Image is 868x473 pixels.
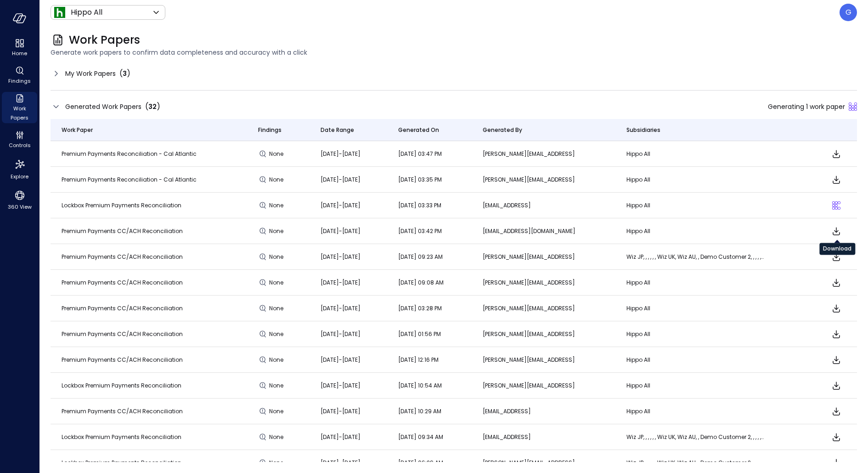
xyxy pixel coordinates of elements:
span: [DATE]-[DATE] [321,330,361,338]
span: Generate work papers to confirm data completeness and accuracy with a click [51,47,857,57]
span: [DATE] 09:23 AM [398,253,443,261]
p: [PERSON_NAME][EMAIL_ADDRESS] [483,304,604,313]
span: [DATE]-[DATE] [321,253,361,261]
span: 360 View [8,202,32,211]
span: [DATE]-[DATE] [321,279,361,286]
span: [DATE] 03:28 PM [398,304,442,312]
span: Explore [11,172,28,181]
div: ( ) [119,68,130,79]
span: [DATE] 03:33 PM [398,201,441,209]
span: My Work Papers [65,68,116,79]
span: None [269,458,286,467]
span: Premium Payments CC/ACH Reconciliation [62,330,183,338]
span: Download [831,174,842,185]
span: Premium Payments CC/ACH Reconciliation [62,253,183,261]
p: [EMAIL_ADDRESS][DOMAIN_NAME] [483,227,604,236]
p: Hippo All [626,355,764,365]
span: Download [831,329,842,340]
span: None [269,201,286,210]
span: [DATE] 12:16 PM [398,356,439,364]
p: [PERSON_NAME][EMAIL_ADDRESS] [483,252,604,262]
div: Generating work paper [832,201,840,210]
span: None [269,433,286,442]
p: Wiz JP, , , , , , Wiz UK, Wiz AU, , Demo Customer 2, , , , , , , , , , [626,458,764,467]
p: Wiz JP, , , , , , Wiz UK, Wiz AU, , Demo Customer 2, , , , , , , , , , [626,433,764,442]
p: Hippo All [626,175,764,184]
span: [DATE] 06:29 AM [398,459,443,467]
span: Download [831,148,842,160]
span: None [269,149,286,159]
span: Download [831,251,842,262]
p: Hippo All [626,227,764,236]
span: [DATE]-[DATE] [321,150,361,158]
p: [EMAIL_ADDRESS] [483,201,604,210]
p: Wiz JP, , , , , , Wiz UK, Wiz AU, , Demo Customer 2, , , , , , , , , , [626,252,764,262]
span: Download [831,406,842,417]
span: [DATE] 09:08 AM [398,279,444,286]
div: Download [819,243,855,255]
p: Hippo All [626,304,764,313]
span: None [269,227,286,236]
span: Premium Payments CC/ACH Reconciliation [62,407,183,415]
span: Premium Payments CC/ACH Reconciliation [62,356,183,364]
span: Download [831,380,842,391]
span: None [269,304,286,313]
span: [DATE]-[DATE] [321,407,361,415]
span: Lockbox Premium Payments Reconciliation [62,201,181,209]
span: Premium Payments Reconciliation - Cal Atlantic [62,150,197,158]
p: [PERSON_NAME][EMAIL_ADDRESS] [483,175,604,184]
span: Work Papers [6,104,34,122]
span: Generated On [398,125,439,135]
span: None [269,278,286,287]
span: Download [831,277,842,288]
span: [DATE] 10:29 AM [398,407,441,415]
p: Hippo All [626,149,764,159]
p: [EMAIL_ADDRESS] [483,433,604,442]
p: G [845,7,851,18]
div: Controls [2,129,37,151]
span: None [269,381,286,390]
div: 360 View [2,188,37,212]
div: Findings [2,64,37,86]
img: Icon [54,7,65,18]
span: None [269,252,286,262]
p: [PERSON_NAME][EMAIL_ADDRESS] [483,381,604,390]
span: [DATE]-[DATE] [321,227,361,235]
span: [DATE] 03:35 PM [398,176,442,183]
span: [DATE] 10:54 AM [398,382,442,389]
span: 3 [123,69,127,78]
span: None [269,175,286,184]
span: Premium Payments CC/ACH Reconciliation [62,227,183,235]
div: Explore [2,156,37,182]
span: Download [831,432,842,443]
span: Findings [8,76,31,85]
span: [DATE]-[DATE] [321,304,361,312]
p: Hippo All [626,407,764,416]
span: Work Paper [62,125,93,135]
span: Download [831,226,842,237]
p: [PERSON_NAME][EMAIL_ADDRESS] [483,355,604,365]
div: Sliding puzzle loader [849,103,857,111]
span: Lockbox Premium Payments Reconciliation [62,459,181,467]
span: None [269,355,286,365]
span: Download [831,303,842,314]
span: Generated By [483,125,522,135]
div: Home [2,37,37,59]
span: Controls [9,141,31,150]
span: [DATE] 09:34 AM [398,433,443,441]
span: Generating 1 work paper [768,102,845,112]
span: Premium Payments Reconciliation - Cal Atlantic [62,176,197,183]
p: Hippo All [626,330,764,339]
span: [DATE] 03:47 PM [398,150,442,158]
span: [DATE]-[DATE] [321,433,361,441]
span: Lockbox Premium Payments Reconciliation [62,433,181,441]
div: Work Papers [2,92,37,123]
span: None [269,407,286,416]
p: Hippo All [71,7,102,18]
span: None [269,330,286,339]
span: [DATE] 01:56 PM [398,330,441,338]
p: [PERSON_NAME][EMAIL_ADDRESS] [483,149,604,159]
span: [DATE]-[DATE] [321,356,361,364]
span: Findings [258,125,282,135]
div: ( ) [145,101,160,112]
